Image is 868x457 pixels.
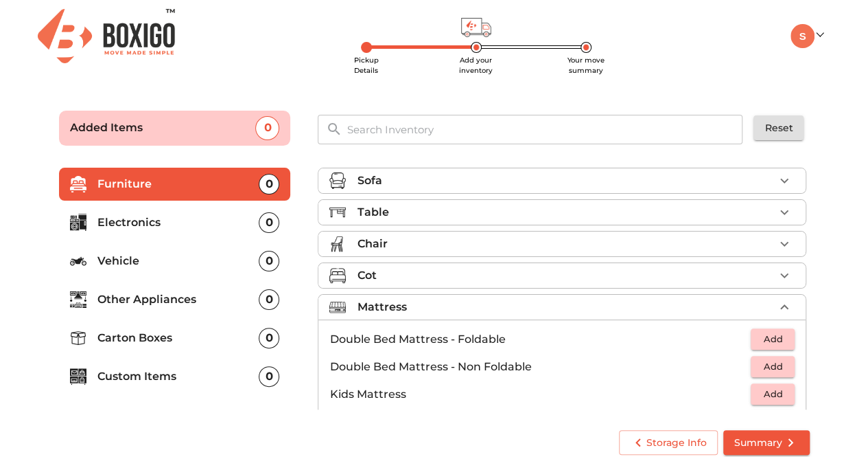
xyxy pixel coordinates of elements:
[764,120,793,137] span: Reset
[459,56,493,75] span: Add your inventory
[70,120,256,136] p: Added Items
[723,430,810,456] button: Summary
[758,359,788,375] span: Add
[751,356,795,377] button: Add
[329,386,751,403] p: Kids Mattress
[97,330,259,346] p: Carton Boxes
[751,383,795,405] button: Add
[357,204,388,221] p: Table
[329,267,346,284] img: cot
[357,267,376,284] p: Cot
[259,366,279,387] div: 0
[259,212,279,233] div: 0
[97,368,259,385] p: Custom Items
[329,204,346,221] img: table
[758,331,788,347] span: Add
[329,236,346,252] img: chair
[329,299,346,315] img: mattress
[734,434,799,452] span: Summary
[338,115,752,144] input: Search Inventory
[753,115,804,141] button: Reset
[97,253,259,269] p: Vehicle
[357,299,406,315] p: Mattress
[97,176,259,192] p: Furniture
[97,291,259,308] p: Other Appliances
[255,116,279,140] div: 0
[354,56,379,75] span: Pickup Details
[329,359,751,375] p: Double Bed Mattress - Non Foldable
[329,172,346,189] img: sofa
[259,251,279,271] div: 0
[259,328,279,348] div: 0
[259,174,279,194] div: 0
[567,56,605,75] span: Your move summary
[38,9,175,63] img: Boxigo
[357,236,387,252] p: Chair
[619,430,718,456] button: Storage Info
[357,172,382,189] p: Sofa
[97,214,259,231] p: Electronics
[259,289,279,310] div: 0
[329,331,751,348] p: Double Bed Mattress - Foldable
[758,386,788,402] span: Add
[751,328,795,350] button: Add
[630,434,707,452] span: Storage Info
